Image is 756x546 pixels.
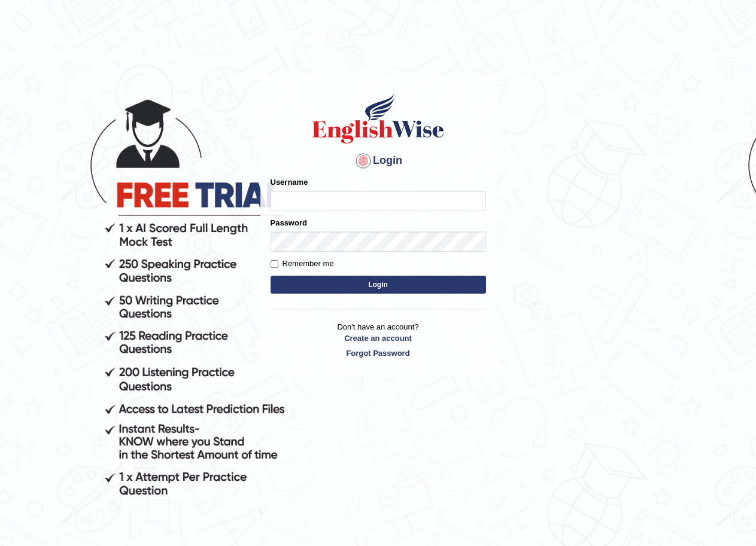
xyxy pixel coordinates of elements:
[271,258,334,270] label: Remember me
[271,176,308,188] label: Username
[271,276,486,294] button: Login
[310,91,447,145] img: Logo of English Wise sign in for intelligent practice with AI
[271,347,486,359] a: Forgot Password
[271,151,486,170] h4: Login
[271,321,486,358] p: Don't have an account?
[271,333,486,344] a: Create an account
[271,260,278,268] input: Remember me
[271,217,307,228] label: Password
